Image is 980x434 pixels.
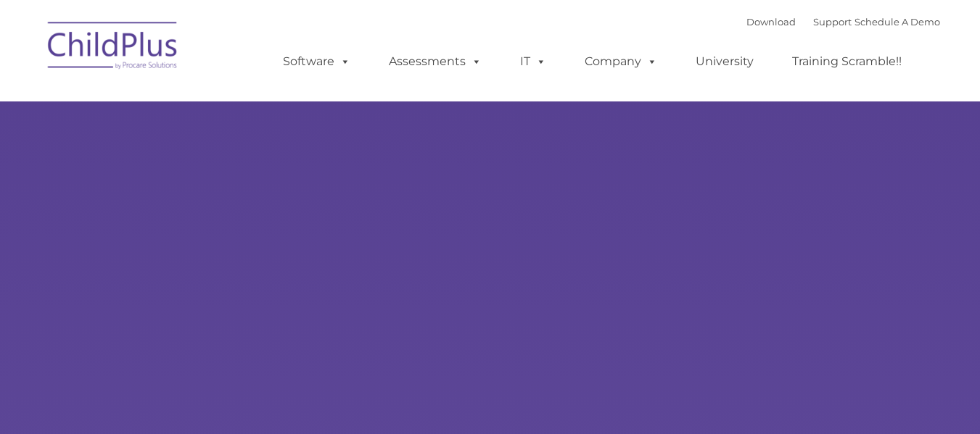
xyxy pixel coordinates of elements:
[41,12,186,84] img: ChildPlus by Procare Solutions
[570,47,672,76] a: Company
[374,47,496,76] a: Assessments
[746,16,796,28] a: Download
[268,47,365,76] a: Software
[778,47,916,76] a: Training Scramble!!
[746,16,940,28] font: |
[506,47,561,76] a: IT
[855,16,940,28] a: Schedule A Demo
[813,16,852,28] a: Support
[681,47,768,76] a: University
